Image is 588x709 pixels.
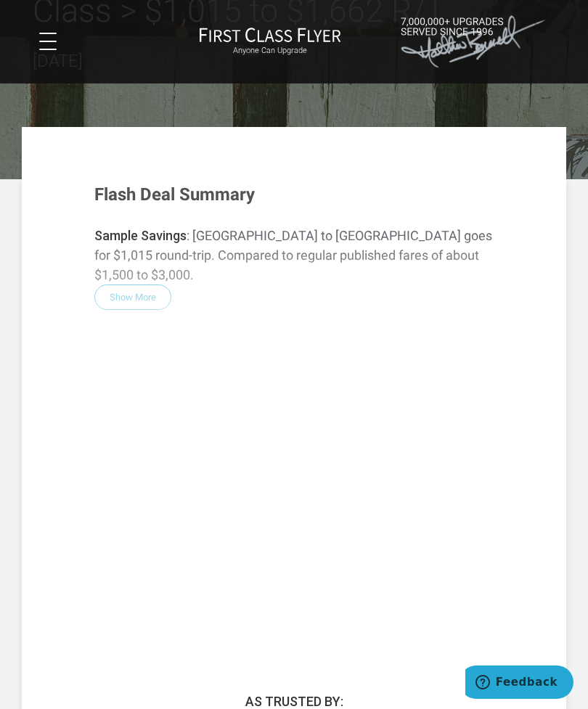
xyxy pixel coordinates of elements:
a: First Class FlyerAnyone Can Upgrade [199,27,341,56]
small: Anyone Can Upgrade [199,46,341,56]
h3: As Trusted By: [22,694,566,709]
h3: Flash Deal Summary [94,185,494,204]
iframe: Opens a widget where you can find more information [465,665,573,702]
img: First Class Flyer [199,27,341,42]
